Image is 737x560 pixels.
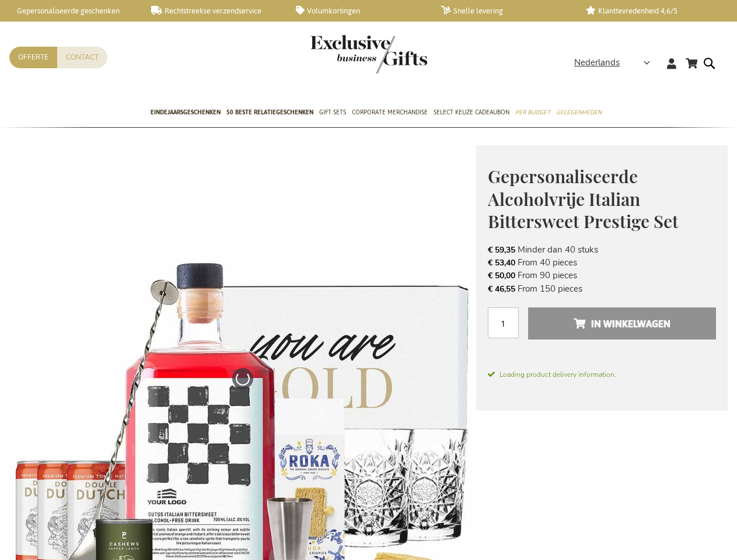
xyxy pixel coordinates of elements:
a: Klanttevredenheid 4,6/5 [586,6,712,16]
li: From 150 pieces [488,282,716,295]
a: Offerte [9,47,57,68]
a: 50 beste relatiegeschenken [226,99,313,128]
span: Gelegenheden [556,106,602,118]
span: € 46,55 [488,283,515,295]
a: Select Keuze Cadeaubon [434,99,509,128]
a: store logo [310,35,369,73]
img: Exclusive Business gifts logo [310,35,427,73]
input: Aantal [488,307,519,338]
span: € 50,00 [488,270,515,281]
span: Select Keuze Cadeaubon [434,106,509,118]
a: Eindejaarsgeschenken [151,99,221,128]
li: Minder dan 40 stuks [488,243,716,256]
span: Gepersonaliseerde Alcoholvrije Italian Bittersweet Prestige Set [488,164,679,233]
span: € 53,40 [488,257,515,268]
a: Per Budget [515,99,550,128]
a: Snelle levering [441,6,568,16]
a: Corporate Merchandise [352,99,428,128]
li: From 40 pieces [488,256,716,269]
a: Volumkortingen [296,6,422,16]
span: Per Budget [515,106,550,118]
span: Corporate Merchandise [352,106,428,118]
a: Contact [57,47,107,68]
span: Loading product delivery information. [488,369,716,380]
span: Nederlands [574,56,620,69]
a: Gepersonaliseerde geschenken [6,6,132,16]
span: Eindejaarsgeschenken [151,106,221,118]
span: € 59,35 [488,244,515,256]
a: Gelegenheden [556,99,602,128]
li: From 90 pieces [488,269,716,282]
a: Rechtstreekse verzendservice [151,6,278,16]
a: Gift Sets [319,99,346,128]
span: Gift Sets [319,106,346,118]
span: 50 beste relatiegeschenken [226,106,313,118]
